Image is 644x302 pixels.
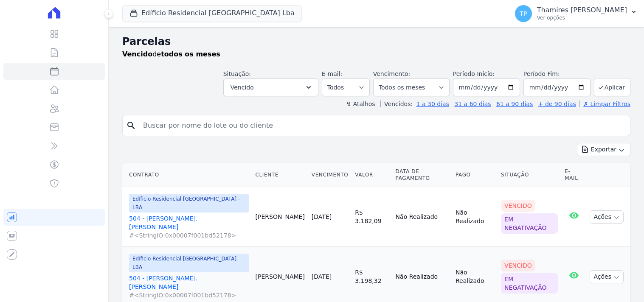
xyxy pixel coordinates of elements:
[501,260,535,271] div: Vencido
[122,5,302,21] button: Edíficio Residencial [GEOGRAPHIC_DATA] Lba
[322,70,343,77] label: E-mail:
[416,101,449,107] a: 1 a 30 dias
[561,163,586,187] th: E-mail
[523,70,591,78] label: Período Fim:
[452,163,498,187] th: Pago
[129,291,249,299] span: #<StringIO:0x00007f001bd52178>
[498,163,561,187] th: Situação
[312,273,332,280] a: [DATE]
[577,143,630,156] button: Exportar
[594,78,630,96] button: Aplicar
[454,101,491,107] a: 31 a 60 dias
[453,70,495,77] label: Período Inicío:
[129,274,249,299] a: 504 - [PERSON_NAME]. [PERSON_NAME]#<StringIO:0x00007f001bd52178>
[590,210,624,224] button: Ações
[352,187,392,247] td: R$ 3.182,09
[579,101,630,107] a: ✗ Limpar Filtros
[537,6,627,14] p: Thamires [PERSON_NAME]
[161,50,220,58] strong: todos os meses
[129,254,249,272] span: Edíficio Residencial [GEOGRAPHIC_DATA] - LBA
[122,163,252,187] th: Contrato
[312,213,332,220] a: [DATE]
[126,120,136,131] i: search
[392,187,452,247] td: Não Realizado
[537,14,627,21] p: Ver opções
[122,50,152,58] strong: Vencido
[501,200,535,212] div: Vencido
[122,49,220,59] p: de
[373,70,410,77] label: Vencimento:
[129,194,249,213] span: Edíficio Residencial [GEOGRAPHIC_DATA] - LBA
[392,163,452,187] th: Data de Pagamento
[308,163,352,187] th: Vencimento
[501,273,558,294] div: Em negativação
[496,101,533,107] a: 61 a 90 dias
[122,34,630,49] h2: Parcelas
[346,101,375,107] label: ↯ Atalhos
[252,187,308,247] td: [PERSON_NAME]
[129,231,249,240] span: #<StringIO:0x00007f001bd52178>
[590,270,624,283] button: Ações
[380,101,413,107] label: Vencidos:
[452,187,498,247] td: Não Realizado
[520,11,527,17] span: TP
[138,117,627,134] input: Buscar por nome do lote ou do cliente
[501,213,558,234] div: Em negativação
[352,163,392,187] th: Valor
[231,82,254,92] span: Vencido
[129,214,249,240] a: 504 - [PERSON_NAME]. [PERSON_NAME]#<StringIO:0x00007f001bd52178>
[508,2,644,25] button: TP Thamires [PERSON_NAME] Ver opções
[223,78,318,96] button: Vencido
[538,101,576,107] a: + de 90 dias
[223,70,251,77] label: Situação:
